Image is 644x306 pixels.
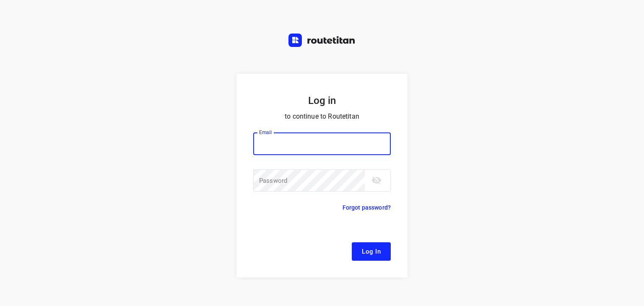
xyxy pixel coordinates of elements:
button: Log In [352,242,391,261]
p: to continue to Routetitan [253,111,391,122]
button: toggle password visibility [368,172,385,189]
img: Routetitan [288,34,356,47]
h5: Log in [253,94,391,107]
span: Log In [362,246,381,257]
p: Forgot password? [343,202,391,213]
